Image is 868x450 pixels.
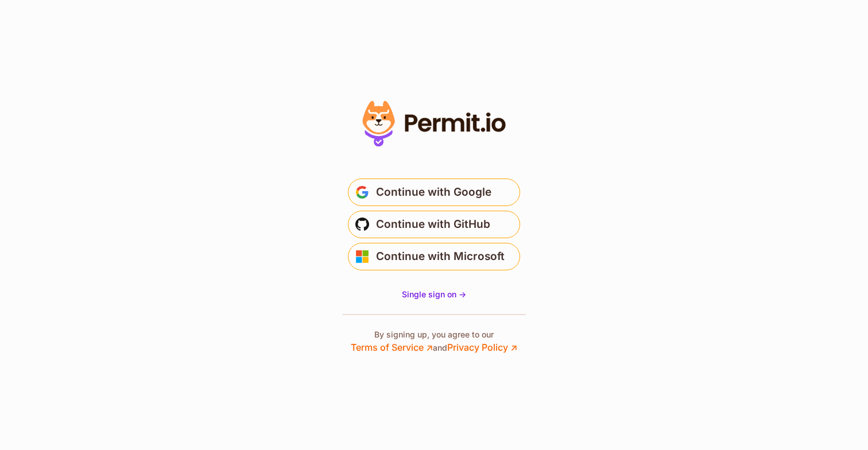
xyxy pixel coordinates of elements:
button: Continue with Google [348,179,520,206]
span: Continue with Microsoft [376,247,505,266]
a: Privacy Policy ↗ [447,342,517,353]
span: Continue with Google [376,183,491,201]
a: Single sign on -> [402,289,466,300]
p: By signing up, you agree to our and [351,329,517,354]
span: Single sign on -> [402,289,466,299]
a: Terms of Service ↗ [351,342,433,353]
span: Continue with GitHub [376,215,490,234]
button: Continue with Microsoft [348,243,520,270]
button: Continue with GitHub [348,211,520,238]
